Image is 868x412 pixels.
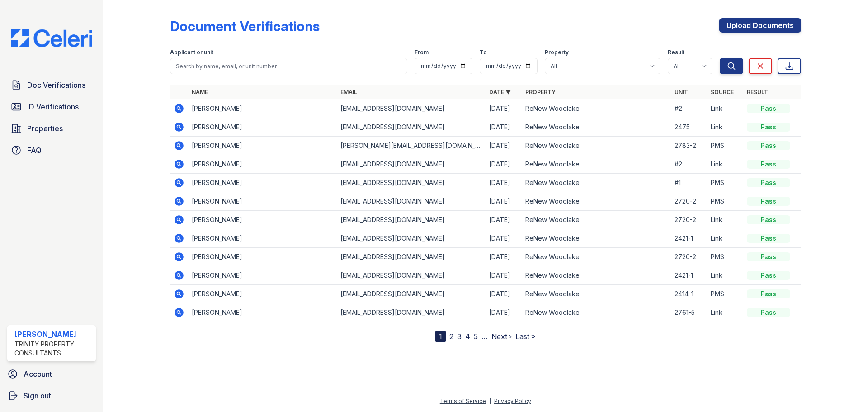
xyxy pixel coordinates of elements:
td: Link [707,303,743,322]
td: [PERSON_NAME] [188,229,337,248]
td: 2475 [671,118,707,137]
span: ID Verifications [27,101,79,112]
a: Unit [675,89,688,95]
a: 2 [449,332,453,341]
td: [DATE] [486,174,522,192]
td: ReNew Woodlake [522,174,670,192]
a: 5 [474,332,478,341]
td: ReNew Woodlake [522,229,670,248]
div: Pass [747,271,790,280]
td: [EMAIL_ADDRESS][DOMAIN_NAME] [337,285,486,303]
td: Link [707,266,743,285]
span: FAQ [27,145,42,156]
td: Link [707,118,743,137]
label: From [415,49,429,56]
div: Pass [747,123,790,132]
td: ReNew Woodlake [522,211,670,229]
div: Pass [747,215,790,224]
td: #2 [671,99,707,118]
td: [PERSON_NAME] [188,155,337,174]
td: [PERSON_NAME] [188,211,337,229]
input: Search by name, email, or unit number [170,58,407,74]
span: … [481,331,488,342]
label: Applicant or unit [170,49,213,56]
td: [PERSON_NAME] [188,118,337,137]
td: PMS [707,192,743,211]
td: [EMAIL_ADDRESS][DOMAIN_NAME] [337,248,486,266]
label: To [480,49,487,56]
div: Pass [747,308,790,317]
td: [PERSON_NAME] [188,192,337,211]
td: [EMAIL_ADDRESS][DOMAIN_NAME] [337,192,486,211]
a: Date ▼ [489,89,511,95]
a: Property [525,89,556,95]
label: Property [545,49,569,56]
td: 2421-1 [671,229,707,248]
td: [PERSON_NAME] [188,137,337,155]
td: [DATE] [486,137,522,155]
td: 2720-2 [671,192,707,211]
td: [DATE] [486,118,522,137]
td: [EMAIL_ADDRESS][DOMAIN_NAME] [337,155,486,174]
td: PMS [707,248,743,266]
td: ReNew Woodlake [522,303,670,322]
td: ReNew Woodlake [522,248,670,266]
td: ReNew Woodlake [522,118,670,137]
a: Sign out [4,387,99,405]
div: Pass [747,252,790,261]
td: [PERSON_NAME] [188,266,337,285]
a: Privacy Policy [494,398,531,404]
td: [DATE] [486,303,522,322]
td: [PERSON_NAME] [188,99,337,118]
div: Pass [747,104,790,113]
div: Pass [747,197,790,206]
a: Result [747,89,768,95]
td: ReNew Woodlake [522,266,670,285]
td: PMS [707,174,743,192]
div: Pass [747,234,790,243]
td: [DATE] [486,285,522,303]
td: 2421-1 [671,266,707,285]
td: #1 [671,174,707,192]
td: [DATE] [486,155,522,174]
span: Sign out [24,390,51,401]
span: Properties [27,123,63,134]
td: [DATE] [486,99,522,118]
a: Terms of Service [440,398,486,404]
td: 2720-2 [671,211,707,229]
td: [EMAIL_ADDRESS][DOMAIN_NAME] [337,229,486,248]
td: 2783-2 [671,137,707,155]
a: Upload Documents [719,18,801,33]
td: Link [707,155,743,174]
td: 2720-2 [671,248,707,266]
td: [DATE] [486,211,522,229]
a: Email [340,89,357,95]
label: Result [668,49,684,56]
a: Last » [515,332,535,341]
td: ReNew Woodlake [522,99,670,118]
div: [PERSON_NAME] [14,329,92,340]
a: 4 [465,332,470,341]
td: [PERSON_NAME] [188,303,337,322]
td: [PERSON_NAME] [188,248,337,266]
a: Properties [7,119,96,137]
div: Document Verifications [170,18,320,34]
td: [EMAIL_ADDRESS][DOMAIN_NAME] [337,99,486,118]
td: ReNew Woodlake [522,192,670,211]
a: 3 [457,332,462,341]
td: [DATE] [486,266,522,285]
img: CE_Logo_Blue-a8612792a0a2168367f1c8372b55b34899dd931a85d93a1a3d3e32e68fde9ad4.png [4,29,99,47]
div: 1 [435,331,446,342]
td: [PERSON_NAME] [188,285,337,303]
td: [EMAIL_ADDRESS][DOMAIN_NAME] [337,211,486,229]
div: | [489,398,491,404]
td: Link [707,229,743,248]
td: Link [707,211,743,229]
td: [EMAIL_ADDRESS][DOMAIN_NAME] [337,118,486,137]
a: Name [192,89,208,95]
a: Source [711,89,734,95]
a: ID Verifications [7,98,96,116]
a: Account [4,365,99,383]
td: ReNew Woodlake [522,285,670,303]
